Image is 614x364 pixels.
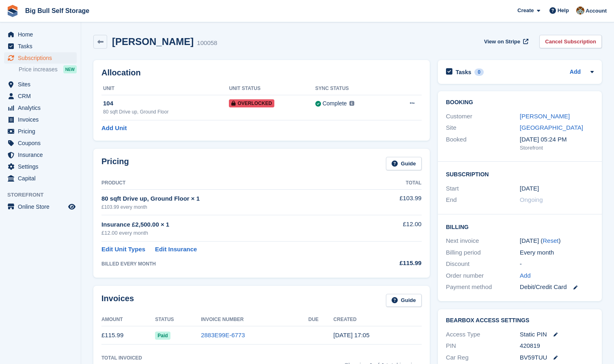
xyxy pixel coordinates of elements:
[18,90,67,102] span: CRM
[520,135,594,144] div: [DATE] 05:24 PM
[4,90,77,102] a: menu
[18,79,67,90] span: Sites
[446,248,520,257] div: Billing period
[446,283,520,292] div: Payment method
[4,137,77,149] a: menu
[308,313,334,326] th: Due
[201,313,308,326] th: Invoice Number
[520,271,531,280] a: Add
[520,196,543,203] span: Ongoing
[539,35,602,48] a: Cancel Subscription
[101,326,155,345] td: £115.99
[101,260,363,268] div: BILLED EVERY MONTH
[446,353,520,362] div: Car Reg
[481,35,530,48] a: View on Stripe
[520,353,594,362] div: BV59TUU
[22,4,93,17] a: Big Bull Self Storage
[18,52,67,64] span: Subscriptions
[101,313,155,326] th: Amount
[4,173,77,184] a: menu
[67,202,77,212] a: Preview store
[101,220,363,229] div: Insurance £2,500.00 × 1
[101,354,142,362] div: Total Invoiced
[101,203,363,211] div: £103.99 every month
[101,245,145,254] a: Edit Unit Types
[484,38,520,46] span: View on Stripe
[446,341,520,351] div: PIN
[18,29,67,40] span: Home
[155,245,197,254] a: Edit Insurance
[386,157,422,170] a: Guide
[18,201,67,212] span: Online Store
[101,229,363,237] div: £12.00 every month
[18,102,67,113] span: Analytics
[7,191,81,199] span: Storefront
[63,65,77,73] div: NEW
[446,184,520,193] div: Start
[4,52,77,64] a: menu
[229,99,274,107] span: Overlocked
[520,341,594,351] div: 420819
[520,283,594,292] div: Debit/Credit Card
[4,161,77,172] a: menu
[446,223,594,231] h2: Billing
[446,259,520,269] div: Discount
[520,144,594,152] div: Storefront
[18,161,67,172] span: Settings
[446,236,520,246] div: Next invoice
[520,330,594,339] div: Static PIN
[18,126,67,137] span: Pricing
[446,271,520,280] div: Order number
[446,195,520,205] div: End
[229,82,315,95] th: Unit Status
[101,157,129,170] h2: Pricing
[197,39,217,48] div: 100058
[4,79,77,90] a: menu
[520,236,594,246] div: [DATE] ( )
[4,102,77,113] a: menu
[446,135,520,152] div: Booked
[349,101,354,106] img: icon-info-grey-7440780725fd019a000dd9b08b2336e03edf1995a4989e88bcd33f0948082b44.svg
[18,137,67,149] span: Coupons
[520,248,594,257] div: Every month
[586,7,607,15] span: Account
[155,313,201,326] th: Status
[474,69,484,76] div: 0
[446,99,594,106] h2: Booking
[4,149,77,161] a: menu
[446,317,594,324] h2: BearBox Access Settings
[334,332,370,338] time: 2025-08-05 16:05:09 UTC
[446,112,520,121] div: Customer
[18,114,67,125] span: Invoices
[576,6,584,15] img: Mike Llewellen Palmer
[446,330,520,339] div: Access Type
[18,173,67,184] span: Capital
[386,294,422,307] a: Guide
[363,259,421,268] div: £115.99
[19,65,77,74] a: Price increases NEW
[558,6,569,15] span: Help
[4,114,77,125] a: menu
[520,113,570,120] a: [PERSON_NAME]
[334,313,422,326] th: Created
[101,177,363,190] th: Product
[103,99,229,108] div: 104
[101,124,127,133] a: Add Unit
[19,66,58,73] span: Price increases
[543,237,558,244] a: Reset
[570,68,581,77] a: Add
[363,189,421,215] td: £103.99
[101,294,134,307] h2: Invoices
[112,36,194,47] h2: [PERSON_NAME]
[520,184,539,193] time: 2025-08-04 23:00:00 UTC
[101,82,229,95] th: Unit
[4,29,77,40] a: menu
[363,177,421,190] th: Total
[101,194,363,203] div: 80 sqft Drive up, Ground Floor × 1
[201,332,245,338] a: 2883E99E-6773
[4,41,77,52] a: menu
[18,149,67,161] span: Insurance
[101,68,422,77] h2: Allocation
[363,215,421,242] td: £12.00
[456,69,472,76] h2: Tasks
